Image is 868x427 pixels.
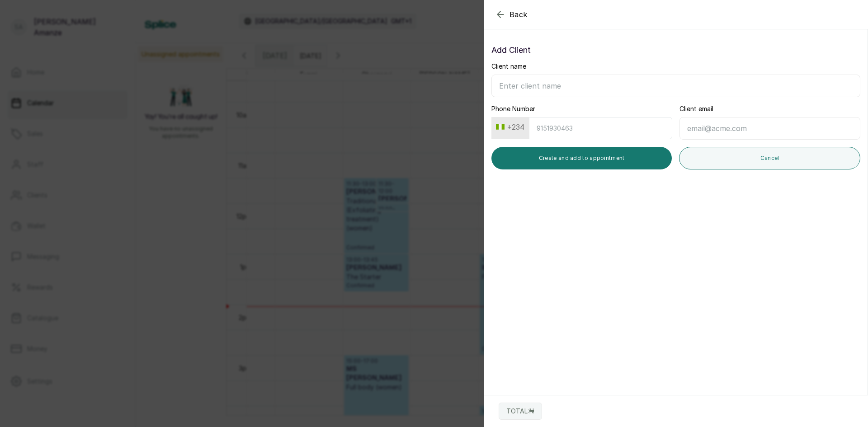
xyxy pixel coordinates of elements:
button: Create and add to appointment [491,147,672,169]
p: TOTAL: ₦ [506,407,534,416]
button: +234 [492,120,528,134]
label: Client name [491,62,526,71]
span: Back [509,9,528,20]
button: Cancel [679,147,860,169]
p: Add Client [491,44,860,56]
input: 9151930463 [529,117,672,139]
input: email@acme.com [679,117,860,140]
label: Phone Number [491,104,535,113]
input: Enter client name [491,75,860,97]
label: Client email [679,104,713,113]
button: Back [495,9,528,20]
